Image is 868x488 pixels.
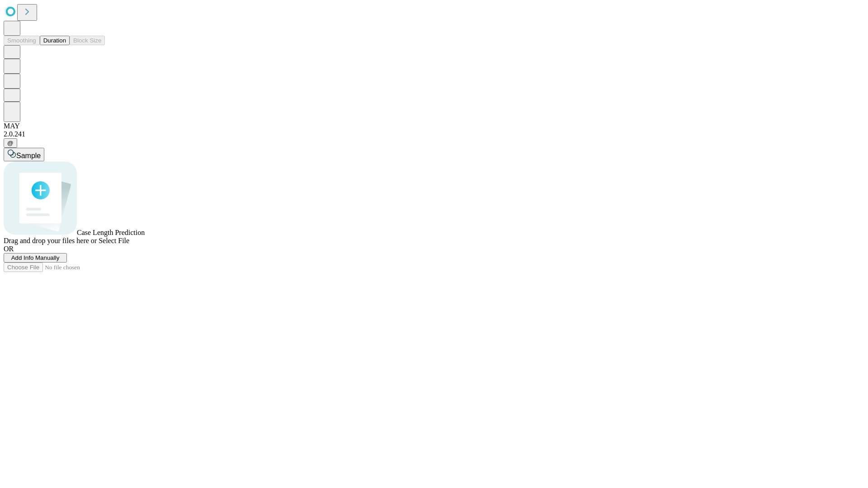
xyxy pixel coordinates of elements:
[4,36,40,45] button: Smoothing
[4,122,864,130] div: MAY
[4,237,97,244] span: Drag and drop your files here or
[99,237,129,244] span: Select File
[16,152,41,160] span: Sample
[4,138,17,148] button: @
[70,36,105,45] button: Block Size
[40,36,70,45] button: Duration
[4,148,44,161] button: Sample
[4,245,14,253] span: OR
[7,140,14,146] span: @
[77,229,145,236] span: Case Length Prediction
[11,254,60,261] span: Add Info Manually
[4,130,864,138] div: 2.0.241
[4,253,67,263] button: Add Info Manually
